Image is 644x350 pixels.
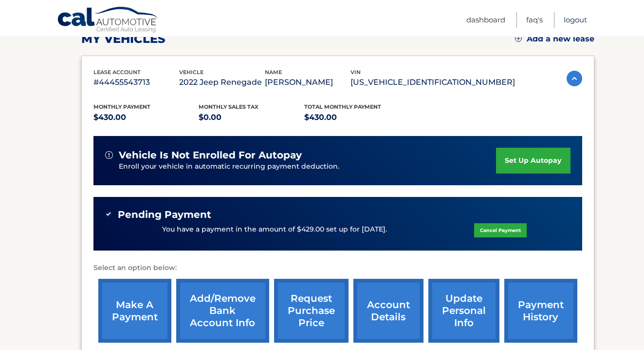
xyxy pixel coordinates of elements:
p: $430.00 [93,111,199,124]
img: check-green.svg [105,211,112,217]
p: Enroll your vehicle in automatic recurring payment deduction. [119,161,497,172]
span: vehicle [179,69,203,76]
p: You have a payment in the amount of $429.00 set up for [DATE]. [162,224,387,235]
p: Select an option below: [93,262,582,274]
span: Monthly sales Tax [199,103,258,110]
p: [PERSON_NAME] [265,76,350,89]
img: alert-white.svg [105,151,113,159]
a: Logout [564,12,587,28]
a: Cancel Payment [474,223,527,237]
a: FAQ's [526,12,543,28]
a: request purchase price [274,279,349,343]
p: [US_VEHICLE_IDENTIFICATION_NUMBER] [350,76,515,89]
p: 2022 Jeep Renegade [179,76,265,89]
h2: my vehicles [81,32,166,46]
span: lease account [93,69,141,76]
a: Cal Automotive [57,6,159,35]
a: account details [353,279,423,343]
a: set up autopay [496,148,570,174]
img: add.svg [515,35,522,42]
span: Pending Payment [118,209,211,221]
span: vin [350,69,361,76]
span: Total Monthly Payment [304,103,381,110]
img: accordion-active.svg [567,71,582,86]
span: vehicle is not enrolled for autopay [119,149,302,161]
a: payment history [504,279,577,343]
p: #44455543713 [93,76,179,89]
span: Monthly Payment [93,103,150,110]
a: Add a new lease [515,34,594,44]
a: make a payment [98,279,171,343]
a: Dashboard [466,12,505,28]
p: $430.00 [304,111,410,124]
a: update personal info [428,279,499,343]
p: $0.00 [199,111,304,124]
span: name [265,69,282,76]
a: Add/Remove bank account info [176,279,269,343]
